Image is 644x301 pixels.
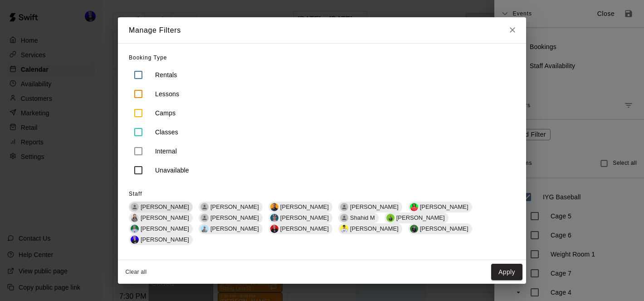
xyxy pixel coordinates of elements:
[410,203,418,211] img: Teri Jackson
[118,17,192,44] h2: Manage Filters
[268,223,332,234] div: Nick Evans[PERSON_NAME]
[504,17,521,44] button: Close
[129,54,167,61] span: Booking Type
[137,236,193,243] span: [PERSON_NAME]
[277,225,332,232] span: [PERSON_NAME]
[129,202,193,212] div: [PERSON_NAME]
[270,203,278,211] img: Eliezer Zambrano
[416,203,472,210] span: [PERSON_NAME]
[491,264,522,281] button: Apply
[129,191,142,197] span: Staff
[155,166,189,175] p: Unavailable
[340,203,348,211] div: Paker Cutright
[408,223,472,234] div: Trey Delacuesta[PERSON_NAME]
[199,223,263,234] div: Jacob Smither[PERSON_NAME]
[416,225,472,232] span: [PERSON_NAME]
[338,223,402,234] div: Justin Richard[PERSON_NAME]
[340,225,348,233] img: Justin Richard
[137,203,193,210] span: [PERSON_NAME]
[200,214,209,222] div: Tabby Dabney
[155,89,179,99] p: Lessons
[268,212,332,223] div: Davis Hewett[PERSON_NAME]
[199,212,263,223] div: [PERSON_NAME]
[277,214,332,221] span: [PERSON_NAME]
[270,214,278,222] img: Davis Hewett
[131,203,139,211] div: Lauren Murphy
[207,225,263,232] span: [PERSON_NAME]
[155,147,177,156] p: Internal
[155,70,177,79] p: Rentals
[137,225,193,232] span: [PERSON_NAME]
[346,214,379,221] span: Shahid M
[408,202,472,212] div: Teri Jackson[PERSON_NAME]
[137,214,193,221] span: [PERSON_NAME]
[340,214,348,222] div: Shahid M
[338,212,379,223] div: Shahid M
[131,225,139,233] img: Anthony Zona
[207,203,263,210] span: [PERSON_NAME]
[199,202,263,212] div: [PERSON_NAME]
[129,223,193,234] div: Anthony Zona[PERSON_NAME]
[386,214,395,222] img: Nick Zona
[131,214,139,222] img: Lisa Smith
[129,212,193,223] div: Lisa Smith[PERSON_NAME]
[129,234,193,245] div: Tyler LeClair[PERSON_NAME]
[410,225,418,233] img: Trey Delacuesta
[346,203,402,210] span: [PERSON_NAME]
[270,225,278,233] img: Nick Evans
[155,109,176,118] p: Camps
[207,214,263,221] span: [PERSON_NAME]
[122,265,151,280] button: Clear all
[131,236,139,244] img: Tyler LeClair
[346,225,402,232] span: [PERSON_NAME]
[200,203,209,211] div: Joe Hurowitz
[385,212,449,223] div: Nick Zona[PERSON_NAME]
[277,203,332,210] span: [PERSON_NAME]
[338,202,402,212] div: [PERSON_NAME]
[268,202,332,212] div: Eliezer Zambrano[PERSON_NAME]
[155,128,178,137] p: Classes
[393,214,449,221] span: [PERSON_NAME]
[200,225,209,233] img: Jacob Smither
